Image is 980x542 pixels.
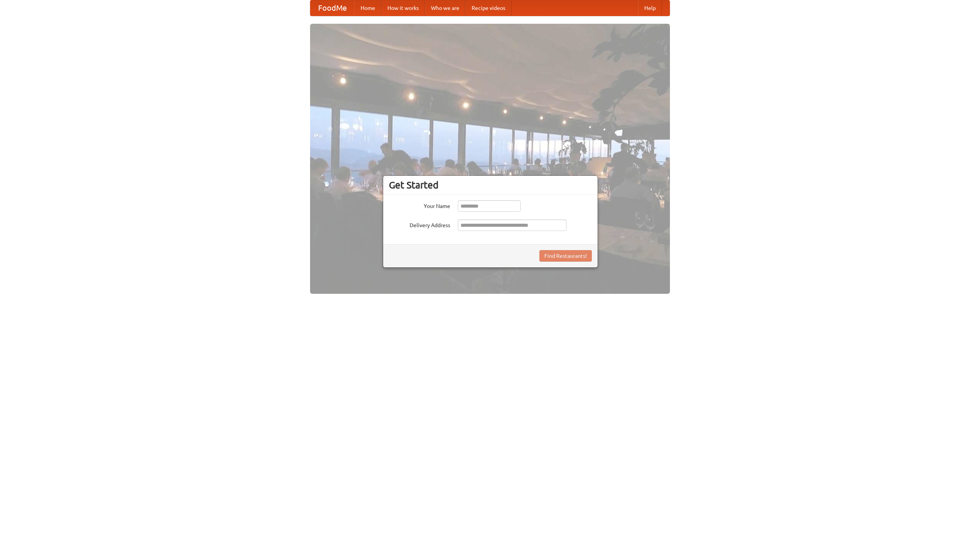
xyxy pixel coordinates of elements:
a: Home [354,0,381,16]
label: Your Name [389,200,450,210]
a: Help [638,0,662,16]
a: Who we are [425,0,465,16]
h3: Get Started [389,179,592,191]
a: Recipe videos [465,0,511,16]
label: Delivery Address [389,219,450,229]
a: FoodMe [310,0,354,16]
button: Find Restaurants! [539,250,592,262]
a: How it works [381,0,425,16]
